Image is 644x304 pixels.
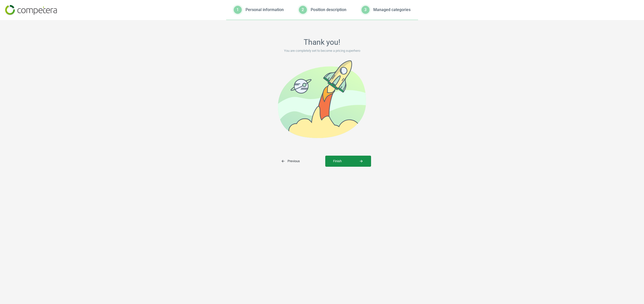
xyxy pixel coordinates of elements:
span: Finish [333,159,363,163]
div: Managed categories [373,7,411,13]
i: arrow_forward [359,159,363,163]
div: Personal information [246,7,284,13]
span: Previous [281,159,300,163]
button: Finisharrow_forward [325,156,371,167]
img: 7b73d85f1bbbb9d816539e11aedcf956.png [5,5,57,15]
button: arrow_backPrevious [273,156,325,167]
div: 1 [234,6,242,14]
div: 3 [361,6,370,14]
div: 2 [299,6,307,14]
p: You are completely set to become a pricing superhero [196,49,448,53]
i: arrow_back [281,159,285,163]
div: Position description [311,7,346,13]
h2: Thank you! [196,38,448,47]
img: 53180b315ed9a01495a3e13e59d7733e.svg [278,60,366,138]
